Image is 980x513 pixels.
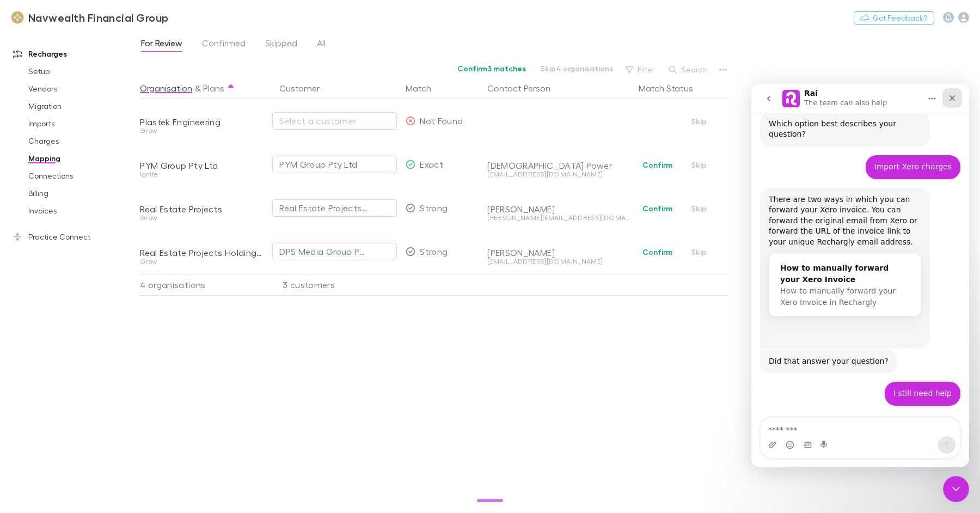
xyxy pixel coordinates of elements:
button: Confirm [635,158,679,172]
img: Navwealth Financial Group's Logo [11,11,24,24]
div: Ignite [140,171,266,178]
a: Mapping [17,150,138,167]
span: Skipped [265,38,297,52]
div: Real Estate Projects [140,204,266,215]
button: Confirm [635,246,679,259]
div: PYM Group Pty Ltd [279,158,357,171]
div: 3 customers [271,274,401,296]
span: Exact [420,159,443,169]
button: Got Feedback? [854,11,934,25]
button: Skip4 organisations [533,62,620,75]
div: Select a customer [279,114,390,127]
a: Setup [17,63,138,80]
div: & [140,77,266,99]
h3: Navwealth Financial Group [28,11,169,24]
div: [PERSON_NAME][EMAIL_ADDRESS][DOMAIN_NAME] [487,215,630,221]
button: Select a customer [272,112,397,130]
button: DPS Media Group Pty Ltd [272,243,397,260]
button: Filter [620,63,661,76]
button: Skip [681,158,716,172]
a: Migration [17,97,138,115]
a: Recharges [2,45,138,63]
span: All [317,38,326,52]
a: Connections [17,167,138,185]
button: Contact Person [487,77,563,99]
span: Strong [420,203,448,213]
a: Billing [17,185,138,202]
span: Not Found [420,115,463,126]
div: Plastek Engineering [140,117,266,127]
button: Customer [279,77,333,99]
div: [PERSON_NAME] [487,247,630,258]
div: Real Estate Projects Holdings Pty Ltd [140,247,266,258]
div: [EMAIL_ADDRESS][DOMAIN_NAME] [487,258,630,265]
button: Confirm3 matches [450,62,533,75]
a: Charges [17,132,138,150]
div: 4 organisations [140,274,271,296]
button: Search [664,63,713,76]
button: Match Status [639,77,706,99]
iframe: Intercom live chat [943,476,969,502]
button: Organisation [140,77,192,99]
div: Grow [140,258,266,265]
button: Real Estate Projects IP Pty Ltd [272,199,397,217]
a: Imports [17,115,138,132]
div: DPS Media Group Pty Ltd [279,245,368,258]
a: Invoices [17,202,138,219]
iframe: Intercom live chat [751,84,969,467]
div: Grow [140,127,266,134]
button: Skip [681,115,716,128]
button: Skip [681,202,716,215]
button: Confirm [635,202,679,215]
span: Confirmed [202,38,246,52]
div: Grow [140,215,266,221]
span: Strong [420,246,448,256]
a: Navwealth Financial Group [4,4,175,30]
div: [DEMOGRAPHIC_DATA] Power [487,160,630,171]
div: [PERSON_NAME] [487,204,630,215]
div: PYM Group Pty Ltd [140,160,266,171]
div: Real Estate Projects IP Pty Ltd [279,201,368,215]
button: Match [406,77,444,99]
button: Skip [681,246,716,259]
button: Plans [203,77,224,99]
a: Vendors [17,80,138,97]
a: Practice Connect [2,228,138,246]
span: For Review [141,38,182,52]
div: [EMAIL_ADDRESS][DOMAIN_NAME] [487,171,630,178]
button: PYM Group Pty Ltd [272,156,397,173]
